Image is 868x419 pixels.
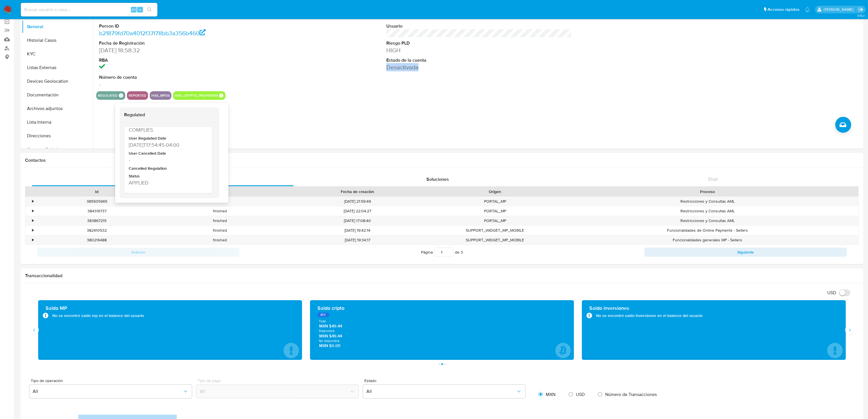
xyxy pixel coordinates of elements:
input: Buscar usuario o caso... [21,6,157,13]
dt: RBA [99,57,285,63]
div: Funcionalidades generales MP - Sellers [557,235,859,245]
div: COMPLIES [129,126,206,133]
div: • [32,199,34,204]
dd: [DATE] 18:58:32 [99,46,285,54]
button: Listas Externas [22,61,93,74]
span: 3.152.1 [857,13,865,18]
div: [DATE] 17:08:40 [282,216,434,225]
button: Lista Interna [22,115,93,129]
h2: Regulated [124,112,215,118]
dt: Riesgo PLD [386,40,572,46]
dt: Person ID [99,23,285,29]
div: User Cancelled Date [129,151,206,156]
button: reported [129,94,146,97]
button: Historial Casos [22,34,93,47]
span: Accesos rápidos [768,7,799,13]
a: Salir [858,7,864,13]
div: 380216488 [35,235,158,245]
button: has_crypto_providers [175,94,218,97]
button: search-icon [143,6,155,14]
button: Archivos adjuntos [22,102,93,115]
div: [DATE] 19:34:17 [282,235,434,245]
div: • [32,218,34,223]
div: • [32,208,34,214]
div: finished [158,216,281,225]
button: Direcciones [22,129,93,143]
div: APPLIED [129,179,206,186]
span: s [139,7,141,12]
div: finished [158,206,281,216]
dt: Estado de la cuenta [386,57,572,63]
div: User Regulated Date [129,136,206,142]
div: 384316737 [39,208,154,214]
div: SUPPORT_WIDGET_MP_MOBILE [433,226,556,235]
div: Origen [437,189,552,194]
div: Restricciones y Consultas AML [557,197,859,206]
div: PORTAL_MP [433,216,556,225]
div: finished [158,235,281,245]
button: Devices Geolocation [22,74,93,88]
div: [DATE] 21:59:49 [282,197,434,206]
button: has_mpos [151,94,170,97]
dt: Número de cuenta [99,74,285,80]
dd: Desactivada [386,63,572,71]
a: Notificaciones [805,7,810,12]
div: [DATE] 19:42:14 [282,226,434,235]
button: KYC [22,47,93,61]
div: Cancelled Regulation [129,166,206,171]
span: Alt [132,7,136,12]
button: Anterior [37,248,239,257]
button: regulated [98,94,118,97]
div: • [32,237,34,243]
div: Restricciones y Consultas AML [557,216,859,225]
div: • [32,228,34,233]
span: Soluciones [426,176,449,182]
dt: Fecha de Registración [99,40,285,46]
div: 383867215 [39,218,154,223]
div: 382410532 [35,226,158,235]
button: Cruces y Relaciones [22,143,93,156]
div: 385505965 [39,199,154,204]
dt: Usuario [386,23,572,29]
div: Restricciones y Consultas AML [557,206,859,216]
div: [DATE] 22:04:27 [282,206,434,216]
button: General [22,20,93,34]
div: finished [158,226,281,235]
span: 3 [461,249,463,255]
dd: - [99,80,285,88]
div: Proceso [561,189,855,194]
dd: HIGH [386,46,572,54]
button: Documentación [22,88,93,102]
div: Status [129,174,206,179]
p: ivonne.perezonofre@mercadolibre.com.mx [824,7,856,12]
div: - [129,156,206,163]
div: SUPPORT_WIDGET_MP_MOBILE [433,235,556,245]
div: PORTAL_MP [433,206,556,216]
h1: Contactos [25,157,859,163]
a: b21879fd70a4012f37f78bb3a356b460 [99,29,206,37]
span: Chat [708,176,718,182]
div: Fecha de creación [286,189,430,194]
button: Siguiente [645,248,847,257]
span: Página de [421,248,463,257]
div: Funcionalidades de Online Payments - Sellers [557,226,859,235]
h1: Transaccionalidad [25,273,859,279]
div: PORTAL_MP [433,197,556,206]
div: Id [39,189,154,194]
div: 2023-05-02T17:54:45-04:00 [129,141,206,148]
